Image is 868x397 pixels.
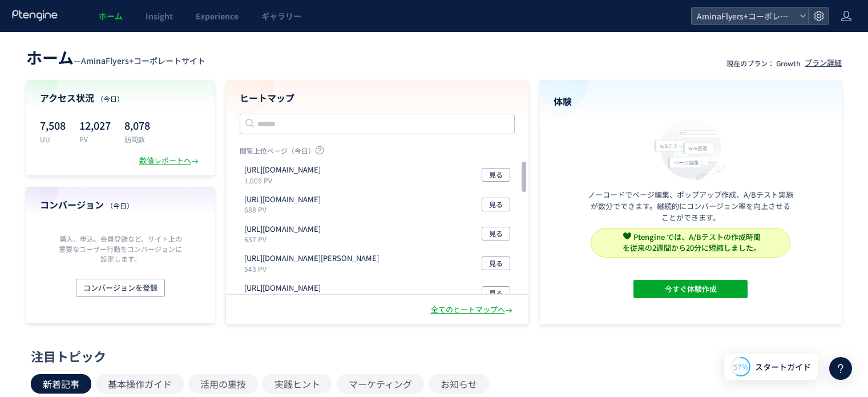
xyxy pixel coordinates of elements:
[482,198,510,211] button: 見る
[805,58,842,69] div: プラン詳細
[81,55,205,66] span: AminaFlyers+コーポレートサイト
[649,115,732,182] img: home_experience_onbo_jp-C5-EgdA0.svg
[240,91,515,105] h4: ヒートマップ
[31,374,91,394] button: 新着記事
[244,264,383,274] p: 543 PV
[124,116,150,134] p: 8,078
[429,374,489,394] button: お知らせ
[489,168,503,182] span: 見る
[693,7,795,25] span: AminaFlyers+コーポレートサイト
[26,46,205,69] div: —
[106,200,134,210] span: （今日）
[633,280,748,298] button: 今すぐ体験作成
[482,256,510,270] button: 見る
[76,279,165,297] button: コンバージョンを登録
[554,95,829,108] h4: 体験
[489,286,503,300] span: 見る
[139,155,201,166] div: 数値レポートへ
[188,374,258,394] button: 活用の裏技
[482,286,510,300] button: 見る
[588,189,793,223] p: ノーコードでページ編集、ポップアップ作成、A/Bテスト実施が数分でできます。継続的にコンバージョン率を向上させることができます。
[244,253,379,264] p: https://www.amina-co.jp/shoplist/cayhane
[99,10,123,22] span: ホーム
[244,283,321,294] p: https://www.amina-co.jp/news
[244,224,321,235] p: https://www.amina-co.jp/service/globalcamp
[40,91,201,105] h4: アクセス状況
[244,165,321,175] p: https://aminaflyers.amina-co.jp
[40,198,201,211] h4: コンバージョン
[627,235,635,243] img: svg+xml,%3c
[489,227,503,240] span: 見る
[79,134,111,144] p: PV
[637,234,757,256] span: Ptengineでは既に18,000以上の体験 が作成されています。
[40,134,66,144] p: UU
[244,194,321,205] p: https://www.amina-co.jp/news/detail/476
[482,168,510,182] button: 見る
[261,10,301,22] span: ギャラリー
[96,94,124,103] span: （今日）
[196,10,239,22] span: Experience
[240,146,515,160] p: 閲覧上位ページ（今日）
[734,362,748,371] span: 57%
[726,58,800,68] p: 現在のプラン： Growth
[96,374,184,394] button: 基本操作ガイド
[146,10,173,22] span: Insight
[665,280,717,298] span: 今すぐ体験作成
[244,204,325,214] p: 688 PV
[489,256,503,270] span: 見る
[56,234,185,263] p: 購入、申込、会員登録など、サイト上の重要なユーザー行動をコンバージョンに設定します。
[755,361,811,373] span: スタートガイド
[244,294,325,303] p: 436 PV
[337,374,424,394] button: マーケティング
[26,46,74,69] span: ホーム
[31,347,831,365] div: 注目トピック
[489,198,503,211] span: 見る
[431,304,515,315] div: 全てのヒートマップへ
[263,374,332,394] button: 実践ヒント
[244,175,325,185] p: 1,009 PV
[83,279,158,297] span: コンバージョンを登録
[482,227,510,240] button: 見る
[79,116,111,134] p: 12,027
[124,134,150,144] p: 訪問数
[40,116,66,134] p: 7,508
[244,234,325,244] p: 637 PV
